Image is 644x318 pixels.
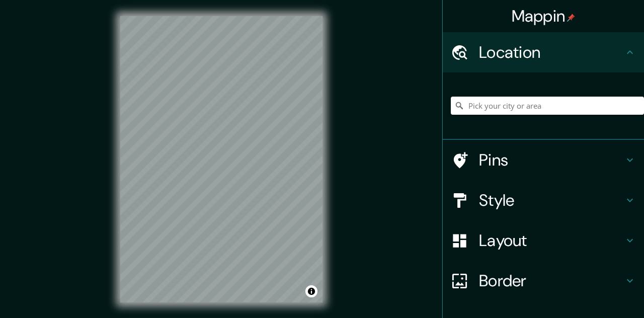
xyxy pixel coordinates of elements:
div: Pins [443,140,644,180]
iframe: Help widget launcher [554,279,633,307]
img: pin-icon.png [567,14,575,22]
h4: Location [479,42,624,62]
div: Style [443,180,644,220]
canvas: Map [120,16,323,302]
h4: Pins [479,150,624,170]
h4: Mappin [512,6,576,26]
h4: Layout [479,230,624,251]
div: Border [443,261,644,301]
h4: Border [479,271,624,291]
h4: Style [479,190,624,210]
div: Location [443,32,644,72]
input: Pick your city or area [451,97,644,115]
button: Toggle attribution [305,285,317,297]
div: Layout [443,220,644,261]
